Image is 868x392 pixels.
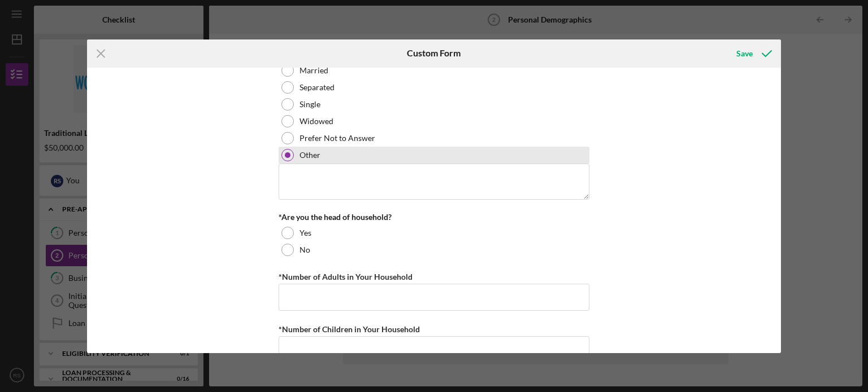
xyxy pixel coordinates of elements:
label: Married [300,66,328,75]
label: *Number of Adults in Your Household [279,272,413,281]
label: Separated [300,83,335,92]
div: *Are you the head of household? [279,213,589,222]
label: Single [300,100,320,109]
h6: Custom Form [407,48,461,58]
button: Save [725,42,781,65]
label: *Number of Children in Your Household [279,324,420,334]
label: Widowed [300,117,333,126]
div: Save [736,42,753,65]
label: Prefer Not to Answer [300,134,375,143]
label: No [300,245,310,254]
label: Other [300,151,320,160]
label: Yes [300,228,311,237]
